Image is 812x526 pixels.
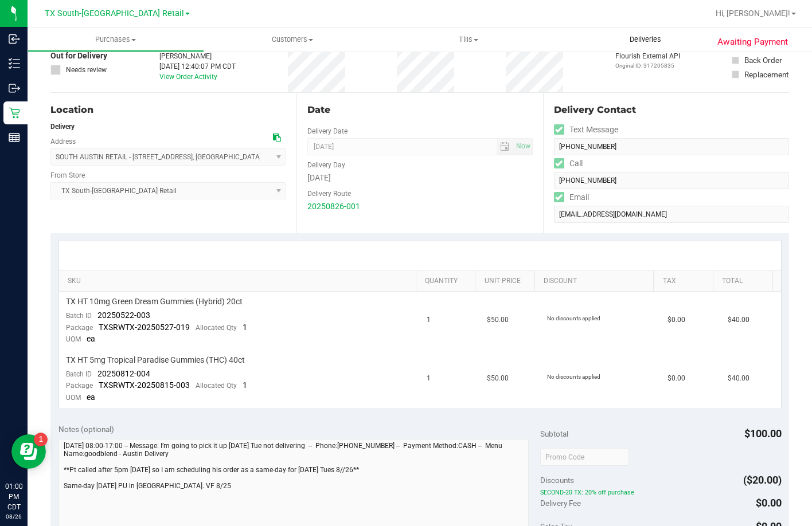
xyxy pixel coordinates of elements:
a: Tills [381,28,557,52]
span: Discounts [540,470,574,490]
span: Customers [205,34,380,45]
label: Text Message [554,121,618,138]
inline-svg: Outbound [9,83,20,94]
span: Batch ID [66,312,92,320]
a: Unit Price [485,277,530,286]
label: From Store [50,170,85,180]
span: Package [66,382,93,390]
input: Format: (999) 999-9999 [554,172,789,189]
label: Address [50,136,76,147]
span: TX HT 10mg Green Dream Gummies (Hybrid) 20ct [66,296,243,307]
span: TX South-[GEOGRAPHIC_DATA] Retail [45,9,184,18]
span: ($20.00) [743,474,782,486]
div: Back Order [744,54,782,66]
div: [PERSON_NAME] [159,51,236,61]
span: Notes (optional) [58,425,114,434]
input: Format: (999) 999-9999 [554,138,789,155]
div: Copy address to clipboard [273,132,281,144]
div: Replacement [744,69,788,80]
span: UOM [66,394,81,402]
p: 08/26 [5,512,22,521]
span: Needs review [66,65,107,75]
span: Delivery Fee [540,498,581,508]
span: Subtotal [540,429,568,438]
a: Customers [204,28,381,52]
div: [DATE] 12:40:07 PM CDT [159,61,236,72]
a: Quantity [425,277,471,286]
label: Call [554,155,583,172]
span: TXSRWTX-20250527-019 [99,323,190,332]
span: $50.00 [487,315,509,325]
span: No discounts applied [547,374,600,380]
a: View Order Activity [159,73,217,81]
span: $40.00 [728,373,749,384]
label: Email [554,189,589,206]
input: Promo Code [540,449,629,466]
span: $0.00 [756,497,782,509]
div: Delivery Contact [554,103,789,117]
inline-svg: Reports [9,132,20,143]
span: 1 [243,323,247,332]
label: Delivery Day [307,160,345,170]
span: Hi, [PERSON_NAME]! [716,9,790,18]
span: ea [87,392,95,402]
a: Tax [663,277,709,286]
span: 1 [243,380,247,390]
a: Discount [544,277,649,286]
span: $50.00 [487,373,509,384]
span: 1 [427,373,431,384]
span: No discounts applied [547,315,600,321]
iframe: Resource center [11,434,46,469]
label: Delivery Date [307,126,348,136]
span: 20250812-004 [97,369,150,378]
span: Allocated Qty [196,382,237,390]
span: ea [87,334,95,343]
span: Batch ID [66,370,92,378]
span: Package [66,324,93,332]
span: Tills [381,34,557,45]
span: Out for Delivery [50,50,107,62]
inline-svg: Inbound [9,33,20,45]
span: Purchases [28,34,204,45]
a: 20250826-001 [307,202,360,211]
a: Total [722,277,768,286]
div: Flourish External API [615,51,680,70]
div: [DATE] [307,172,532,184]
a: SKU [68,277,411,286]
span: TXSRWTX-20250815-003 [99,380,190,390]
a: Purchases [28,28,204,52]
inline-svg: Inventory [9,58,20,69]
label: Delivery Route [307,189,351,199]
p: Original ID: 317205835 [615,61,680,70]
span: TX HT 5mg Tropical Paradise Gummies (THC) 40ct [66,355,245,366]
span: $0.00 [667,315,685,325]
inline-svg: Retail [9,107,20,119]
span: $40.00 [728,315,749,325]
span: Allocated Qty [196,324,237,332]
iframe: Resource center unread badge [34,433,48,446]
div: Date [307,103,532,117]
span: UOM [66,335,81,343]
a: Deliveries [557,28,733,52]
span: Awaiting Payment [717,36,788,49]
strong: Delivery [50,123,75,131]
span: 1 [427,315,431,325]
span: $100.00 [744,427,782,439]
div: Location [50,103,286,117]
span: Deliveries [614,34,677,45]
span: 20250522-003 [97,311,150,320]
span: $0.00 [667,373,685,384]
span: SECOND-20 TX: 20% off purchase [540,489,781,497]
p: 01:00 PM CDT [5,481,22,512]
